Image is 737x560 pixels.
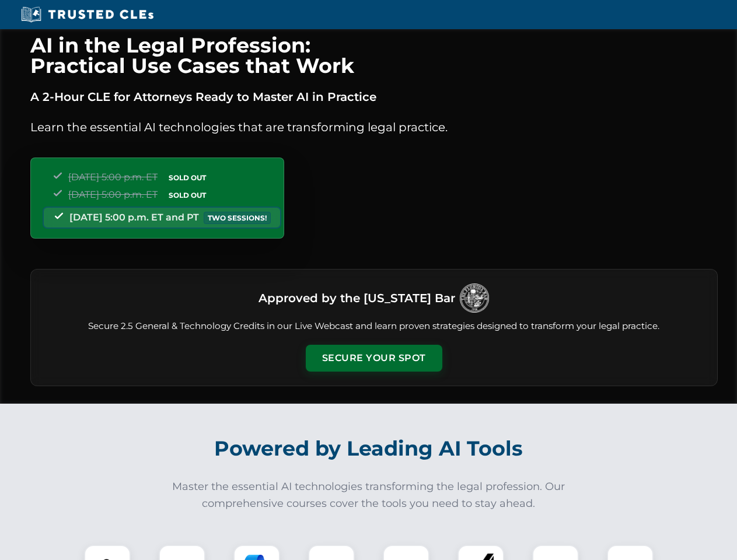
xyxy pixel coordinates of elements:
p: A 2-Hour CLE for Attorneys Ready to Master AI in Practice [30,87,718,106]
p: Learn the essential AI technologies that are transforming legal practice. [30,118,718,136]
span: [DATE] 5:00 p.m. ET [68,189,158,200]
h1: AI in the Legal Profession: Practical Use Cases that Work [30,35,718,76]
img: Logo [460,283,489,313]
button: Secure Your Spot [306,345,442,372]
span: SOLD OUT [165,189,210,201]
p: Secure 2.5 General & Technology Credits in our Live Webcast and learn proven strategies designed ... [45,320,703,333]
p: Master the essential AI technologies transforming the legal profession. Our comprehensive courses... [165,478,573,512]
h2: Powered by Leading AI Tools [46,428,692,469]
span: [DATE] 5:00 p.m. ET [68,171,158,183]
h3: Approved by the [US_STATE] Bar [259,288,455,309]
img: Trusted CLEs [18,6,157,23]
span: SOLD OUT [165,171,210,184]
